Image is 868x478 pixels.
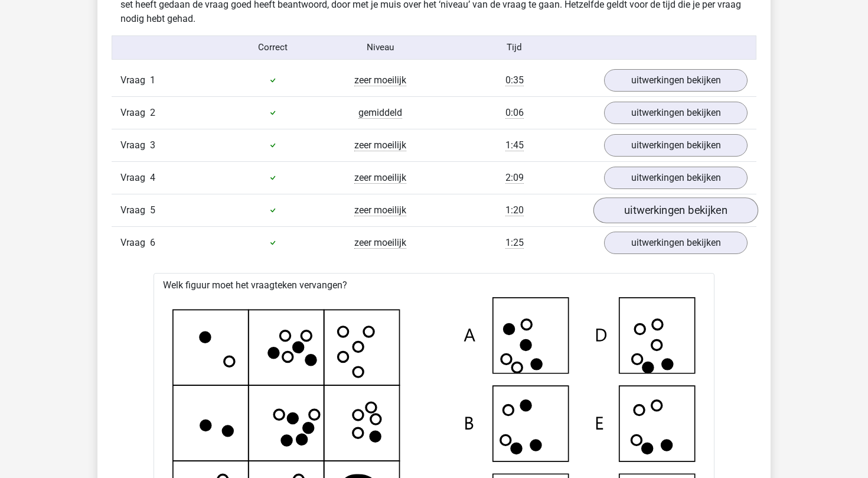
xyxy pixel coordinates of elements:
[120,106,150,120] span: Vraag
[358,107,402,119] span: gemiddeld
[327,41,434,54] div: Niveau
[593,197,758,223] a: uitwerkingen bekijken
[505,107,524,119] span: 0:06
[150,139,155,151] span: 3
[120,203,150,217] span: Vraag
[150,107,155,118] span: 2
[604,232,748,254] a: uitwerkingen bekijken
[150,172,155,183] span: 4
[120,236,150,250] span: Vraag
[354,237,406,249] span: zeer moeilijk
[434,41,595,54] div: Tijd
[505,237,524,249] span: 1:25
[354,172,406,184] span: zeer moeilijk
[604,102,748,124] a: uitwerkingen bekijken
[604,167,748,189] a: uitwerkingen bekijken
[150,74,155,86] span: 1
[505,172,524,184] span: 2:09
[120,73,150,87] span: Vraag
[604,134,748,157] a: uitwerkingen bekijken
[120,138,150,152] span: Vraag
[604,69,748,92] a: uitwerkingen bekijken
[505,74,524,86] span: 0:35
[220,41,327,54] div: Correct
[150,237,155,248] span: 6
[120,171,150,185] span: Vraag
[354,139,406,151] span: zeer moeilijk
[505,204,524,216] span: 1:20
[150,204,155,216] span: 5
[505,139,524,151] span: 1:45
[354,74,406,86] span: zeer moeilijk
[354,204,406,216] span: zeer moeilijk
